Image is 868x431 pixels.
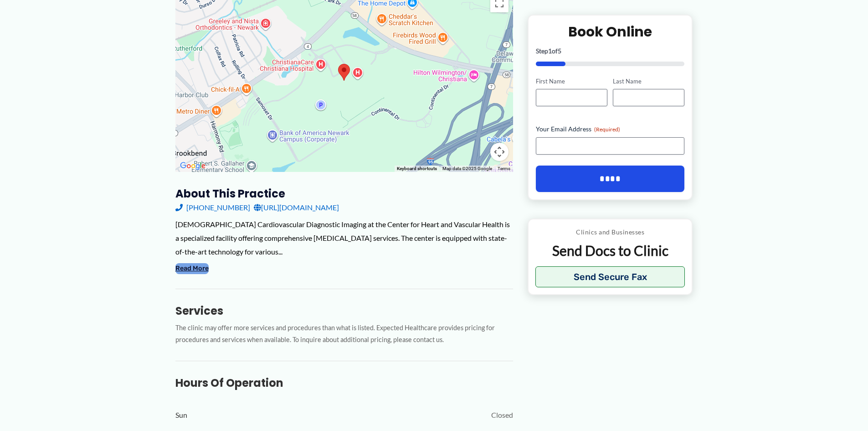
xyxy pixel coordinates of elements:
[175,376,513,390] h3: Hours of Operation
[397,166,437,172] button: Keyboard shortcuts
[536,23,685,41] h2: Book Online
[535,242,685,260] p: Send Docs to Clinic
[175,187,513,201] h3: About this practice
[548,47,552,55] span: 1
[178,160,208,172] a: Open this area in Google Maps (opens a new window)
[558,47,561,55] span: 5
[491,408,513,422] span: Closed
[490,143,508,161] button: Map camera controls
[175,408,187,422] span: Sun
[594,126,620,133] span: (Required)
[175,263,209,274] button: Read More
[536,77,607,86] label: First Name
[498,166,510,171] a: Terms (opens in new tab)
[178,160,208,172] img: Google
[175,322,513,347] p: The clinic may offer more services and procedures than what is listed. Expected Healthcare provid...
[613,77,684,86] label: Last Name
[536,48,685,54] p: Step of
[442,166,492,171] span: Map data ©2025 Google
[175,304,513,318] h3: Services
[535,267,685,288] button: Send Secure Fax
[254,201,339,214] a: [URL][DOMAIN_NAME]
[175,201,250,214] a: [PHONE_NUMBER]
[536,125,685,134] label: Your Email Address
[535,227,685,239] p: Clinics and Businesses
[175,218,513,258] div: [DEMOGRAPHIC_DATA] Cardiovascular Diagnostic Imaging at the Center for Heart and Vascular Health ...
